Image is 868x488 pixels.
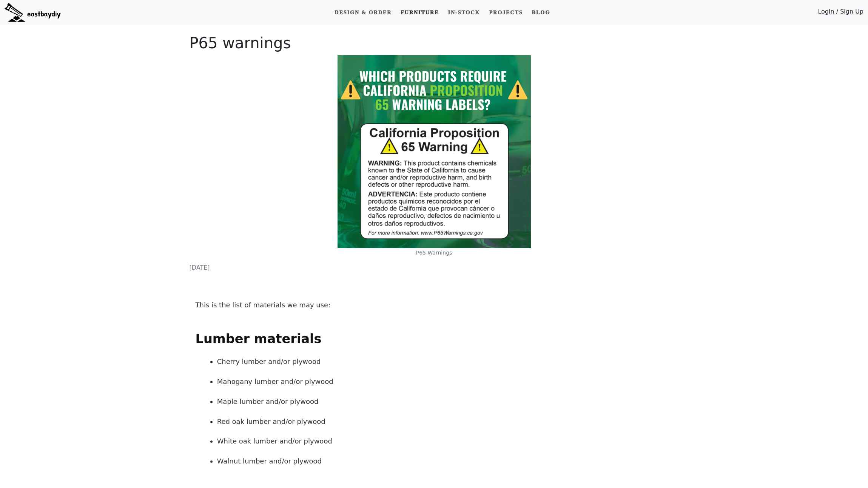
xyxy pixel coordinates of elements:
[818,7,863,20] a: Login / Sign Up
[196,331,673,347] h2: Lumber materials
[217,456,673,467] p: Walnut lumber and/or plywood
[445,6,483,20] a: In-stock
[398,6,442,20] a: Furniture
[529,6,553,20] a: Blog
[331,6,395,20] a: Design & Order
[5,3,61,22] img: eastbaydiy
[217,416,673,427] p: Red oak lumber and/or plywood
[190,263,679,272] p: [DATE]
[217,396,673,407] p: Maple lumber and/or plywood
[217,376,673,387] p: Mahogany lumber and/or plywood
[486,6,526,20] a: Projects
[416,250,452,256] small: P65 Warnings
[338,55,531,248] img: P65 Warnings
[190,34,679,52] h1: P65 warnings
[196,299,673,311] p: This is the list of materials we may use:
[217,356,673,367] p: Cherry lumber and/or plywood
[217,436,673,447] p: White oak lumber and/or plywood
